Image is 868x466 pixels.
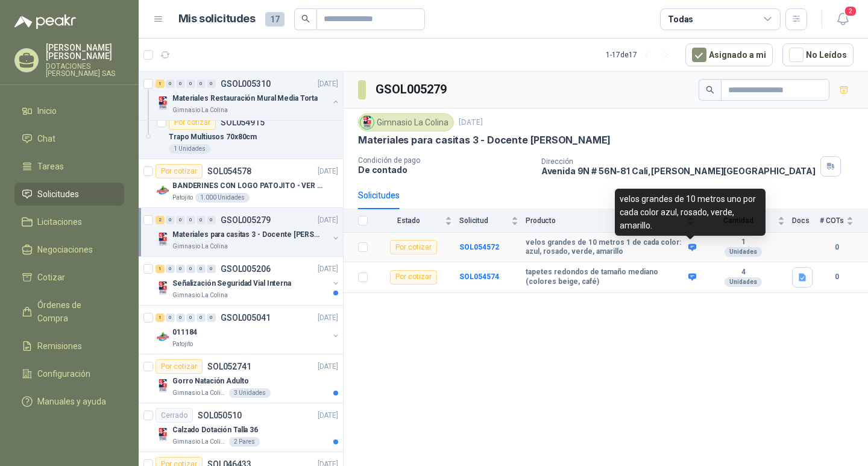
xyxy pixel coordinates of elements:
[820,209,868,233] th: # COTs
[46,43,124,60] p: [PERSON_NAME] [PERSON_NAME]
[156,281,170,295] img: Company Logo
[526,216,685,225] span: Producto
[156,77,341,115] a: 1 0 0 0 0 0 GSOL005310[DATE] Company LogoMateriales Restauración Mural Media TortaGimnasio La Colina
[156,216,165,224] div: 2
[14,266,124,289] a: Cotizar
[156,262,341,300] a: 1 0 0 0 0 0 GSOL005206[DATE] Company LogoSeñalización Seguridad Vial InternaGimnasio La Colina
[169,131,257,143] p: Trapo Multiusos 70x80cm
[782,43,854,66] button: No Leídos
[459,117,483,128] p: [DATE]
[156,96,170,110] img: Company Logo
[358,134,611,146] p: Materiales para casitas 3 - Docente [PERSON_NAME]
[301,14,310,23] span: search
[197,216,206,224] div: 0
[360,116,374,129] img: Company Logo
[14,210,124,233] a: Licitaciones
[844,5,857,17] span: 2
[172,242,228,251] p: Gimnasio La Colina
[358,165,532,175] p: De contado
[156,213,341,251] a: 2 0 0 0 0 0 GSOL005279[DATE] Company LogoMateriales para casitas 3 - Docente [PERSON_NAME]Gimnasi...
[172,105,228,115] p: Gimnasio La Colina
[176,265,185,273] div: 0
[318,215,338,226] p: [DATE]
[390,270,437,285] div: Por cotizar
[207,362,251,371] p: SOL052741
[221,313,271,322] p: GSOL005041
[207,216,216,224] div: 0
[166,216,175,224] div: 0
[14,99,124,122] a: Inicio
[541,166,816,176] p: Avenida 9N # 56N-81 Cali , [PERSON_NAME][GEOGRAPHIC_DATA]
[172,193,193,203] p: Patojito
[459,272,499,281] a: SOL054574
[526,209,702,233] th: Producto
[14,14,76,29] img: Logo peakr
[37,215,82,228] span: Licitaciones
[169,144,210,154] div: 1 Unidades
[221,265,271,273] p: GSOL005206
[725,277,762,287] div: Unidades
[14,238,124,261] a: Negociaciones
[37,104,57,118] span: Inicio
[156,313,165,322] div: 1
[207,313,216,322] div: 0
[166,80,175,88] div: 0
[820,271,854,283] b: 0
[166,313,175,322] div: 0
[358,156,532,165] p: Condición de pago
[186,265,195,273] div: 0
[318,312,338,324] p: [DATE]
[375,216,442,225] span: Estado
[37,160,64,173] span: Tareas
[702,268,785,277] b: 4
[820,216,844,225] span: # COTs
[221,118,265,127] p: SOL054915
[207,80,216,88] div: 0
[172,291,228,300] p: Gimnasio La Colina
[229,437,260,447] div: 2 Pares
[166,265,175,273] div: 0
[172,437,227,447] p: Gimnasio La Colina
[792,209,820,233] th: Docs
[706,86,714,94] span: search
[156,265,165,273] div: 1
[14,390,124,413] a: Manuales y ayuda
[139,403,343,452] a: CerradoSOL050510[DATE] Company LogoCalzado Dotación Talla 36Gimnasio La Colina2 Pares
[318,78,338,90] p: [DATE]
[14,362,124,385] a: Configuración
[172,229,322,241] p: Materiales para casitas 3 - Docente [PERSON_NAME]
[318,361,338,373] p: [DATE]
[541,157,816,166] p: Dirección
[390,240,437,254] div: Por cotizar
[702,238,785,247] b: 1
[318,166,338,177] p: [DATE]
[318,263,338,275] p: [DATE]
[169,115,216,130] div: Por cotizar
[318,410,338,421] p: [DATE]
[37,243,93,256] span: Negociaciones
[37,339,82,353] span: Remisiones
[139,354,343,403] a: Por cotizarSOL052741[DATE] Company LogoGorro Natación AdultoGimnasio La Colina3 Unidades
[358,189,400,202] div: Solicitudes
[156,310,341,349] a: 1 0 0 0 0 0 GSOL005041[DATE] Company Logo011184Patojito
[195,193,250,203] div: 1.000 Unidades
[668,13,693,26] div: Todas
[172,424,258,436] p: Calzado Dotación Talla 36
[14,183,124,206] a: Solicitudes
[156,330,170,344] img: Company Logo
[725,247,762,257] div: Unidades
[221,216,271,224] p: GSOL005279
[197,313,206,322] div: 0
[172,327,197,338] p: 011184
[197,80,206,88] div: 0
[139,110,343,159] a: Por cotizarSOL054915Trapo Multiusos 70x80cm1 Unidades
[172,180,322,192] p: BANDERINES CON LOGO PATOJITO - VER DOC ADJUNTO
[172,339,193,349] p: Patojito
[156,164,203,178] div: Por cotizar
[526,238,685,257] b: velos grandes de 10 metros 1 de cada color: azul, rosado, verde, amarillo
[14,294,124,330] a: Órdenes de Compra
[176,80,185,88] div: 0
[376,80,448,99] h3: GSOL005279
[685,43,773,66] button: Asignado a mi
